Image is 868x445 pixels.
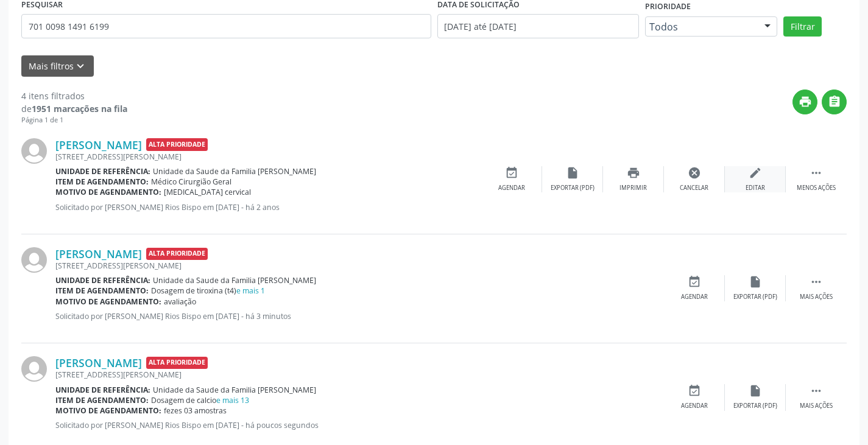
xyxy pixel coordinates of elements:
[797,184,836,192] div: Menos ações
[799,95,812,108] i: print
[153,385,316,395] span: Unidade da Saude da Familia [PERSON_NAME]
[153,275,316,286] span: Unidade da Saude da Familia [PERSON_NAME]
[74,60,87,73] i: keyboard_arrow_down
[810,384,823,398] i: 
[619,184,647,192] div: Imprimir
[151,286,265,296] span: Dosagem de tiroxina (t4)
[55,311,664,321] p: Solicitado por [PERSON_NAME] Rios Bispo em [DATE] - há 3 minutos
[55,286,149,296] b: Item de agendamento:
[749,384,762,398] i: insert_drive_file
[153,166,316,177] span: Unidade da Saude da Familia [PERSON_NAME]
[551,184,595,192] div: Exportar (PDF)
[146,248,208,261] span: Alta Prioridade
[55,275,150,286] b: Unidade de referência:
[236,286,265,296] a: e mais 1
[164,405,227,416] span: fezes 03 amostras
[21,14,431,38] input: Nome, CNS
[55,187,161,197] b: Motivo de agendamento:
[55,177,149,187] b: Item de agendamento:
[55,356,142,370] a: [PERSON_NAME]
[681,402,708,410] div: Agendar
[21,356,47,382] img: img
[32,103,127,114] strong: 1951 marcações na fila
[151,177,231,187] span: Médico Cirurgião Geral
[146,357,208,370] span: Alta Prioridade
[566,166,579,180] i: insert_drive_file
[21,102,127,115] div: de
[688,166,701,180] i: cancel
[55,296,161,307] b: Motivo de agendamento:
[21,55,94,77] button: Mais filtroskeyboard_arrow_down
[749,275,762,289] i: insert_drive_file
[680,184,708,192] div: Cancelar
[216,395,249,405] a: e mais 13
[21,89,127,102] div: 4 itens filtrados
[810,166,823,180] i: 
[55,166,150,177] b: Unidade de referência:
[55,152,481,162] div: [STREET_ADDRESS][PERSON_NAME]
[783,16,822,37] button: Filtrar
[649,21,753,33] span: Todos
[800,402,833,410] div: Mais ações
[822,89,847,114] button: 
[733,402,777,410] div: Exportar (PDF)
[792,89,817,114] button: print
[55,370,664,380] div: [STREET_ADDRESS][PERSON_NAME]
[164,296,196,307] span: avaliação
[21,247,47,273] img: img
[21,115,127,125] div: Página 1 de 1
[681,293,708,301] div: Agendar
[749,166,762,180] i: edit
[746,184,765,192] div: Editar
[55,138,142,152] a: [PERSON_NAME]
[828,95,841,108] i: 
[55,405,161,416] b: Motivo de agendamento:
[146,138,208,151] span: Alta Prioridade
[733,293,777,301] div: Exportar (PDF)
[627,166,640,180] i: print
[55,247,142,261] a: [PERSON_NAME]
[437,14,639,38] input: Selecione um intervalo
[810,275,823,289] i: 
[55,420,664,430] p: Solicitado por [PERSON_NAME] Rios Bispo em [DATE] - há poucos segundos
[164,187,251,197] span: [MEDICAL_DATA] cervical
[55,385,150,395] b: Unidade de referência:
[55,395,149,405] b: Item de agendamento:
[505,166,518,180] i: event_available
[800,293,833,301] div: Mais ações
[688,384,701,398] i: event_available
[55,261,664,271] div: [STREET_ADDRESS][PERSON_NAME]
[151,395,249,405] span: Dosagem de calcio
[498,184,525,192] div: Agendar
[688,275,701,289] i: event_available
[21,138,47,164] img: img
[55,202,481,212] p: Solicitado por [PERSON_NAME] Rios Bispo em [DATE] - há 2 anos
